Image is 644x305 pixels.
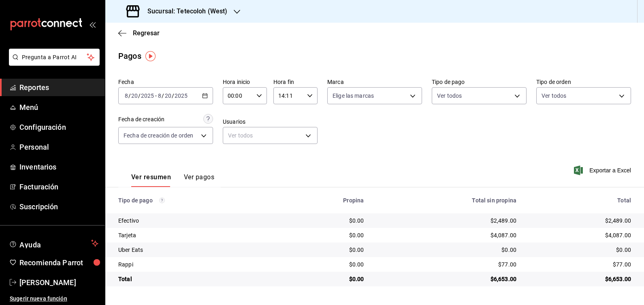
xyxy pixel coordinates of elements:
[287,217,364,225] div: $0.00
[432,79,527,85] label: Tipo de pago
[118,197,274,204] div: Tipo de pago
[89,21,96,28] button: open_drawer_menu
[19,142,98,152] span: Personal
[118,231,274,239] div: Tarjeta
[118,217,274,225] div: Efectivo
[529,197,631,204] div: Total
[131,173,171,187] button: Ver resumen
[542,92,566,100] span: Ver todos
[529,260,631,268] div: $77.00
[138,92,141,99] span: /
[172,92,174,99] span: /
[19,102,98,113] span: Menú
[287,231,364,239] div: $0.00
[19,201,98,212] span: Suscripción
[536,79,631,85] label: Tipo de orden
[118,260,274,268] div: Rappi
[273,79,318,85] label: Hora fin
[174,92,188,99] input: ----
[19,257,98,268] span: Recomienda Parrot
[6,59,100,67] a: Pregunta a Parrot AI
[287,275,364,283] div: $0.00
[576,165,631,175] button: Exportar a Excel
[162,92,164,99] span: /
[131,92,138,99] input: --
[287,260,364,268] div: $0.00
[377,260,516,268] div: $77.00
[133,29,160,37] span: Regresar
[19,122,98,133] span: Configuración
[529,275,631,283] div: $6,653.00
[9,49,100,66] button: Pregunta a Parrot AI
[529,217,631,225] div: $2,489.00
[141,6,227,16] h3: Sucursal: Tetecoloh (West)
[118,275,274,283] div: Total
[19,277,98,288] span: [PERSON_NAME]
[124,131,193,140] span: Fecha de creación de orden
[19,161,98,172] span: Inventarios
[141,92,154,99] input: ----
[223,119,318,125] label: Usuarios
[377,246,516,254] div: $0.00
[22,53,87,62] span: Pregunta a Parrot AI
[19,82,98,93] span: Reportes
[529,246,631,254] div: $0.00
[128,92,131,99] span: /
[118,115,164,124] div: Fecha de creación
[184,173,214,187] button: Ver pagos
[377,217,516,225] div: $2,489.00
[159,198,165,203] svg: Los pagos realizados con Pay y otras terminales son montos brutos.
[287,197,364,204] div: Propina
[118,50,141,62] div: Pagos
[437,92,462,100] span: Ver todos
[377,231,516,239] div: $4,087.00
[118,246,274,254] div: Uber Eats
[145,51,156,61] img: Tooltip marker
[377,275,516,283] div: $6,653.00
[19,238,88,248] span: Ayuda
[164,92,172,99] input: --
[529,231,631,239] div: $4,087.00
[287,246,364,254] div: $0.00
[223,79,267,85] label: Hora inicio
[118,79,213,85] label: Fecha
[223,127,318,144] div: Ver todos
[327,79,422,85] label: Marca
[377,197,516,204] div: Total sin propina
[19,181,98,192] span: Facturación
[131,173,214,187] div: navigation tabs
[158,92,162,99] input: --
[333,92,374,100] span: Elige las marcas
[124,92,128,99] input: --
[118,29,160,37] button: Regresar
[155,92,157,99] span: -
[10,294,98,303] span: Sugerir nueva función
